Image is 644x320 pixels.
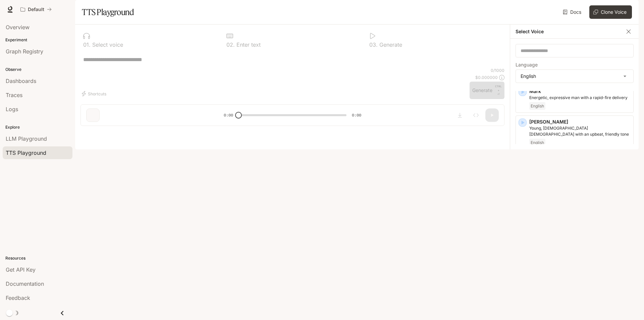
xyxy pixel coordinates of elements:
[529,95,631,101] p: Energetic, expressive man with a rapid-fire delivery
[516,62,538,67] p: Language
[529,119,631,125] p: [PERSON_NAME]
[28,7,44,12] p: Default
[529,102,545,110] span: English
[491,67,504,73] p: 0 / 1000
[83,42,91,47] p: 0 1 .
[516,70,633,83] div: English
[369,42,378,47] p: 0 3 .
[529,125,631,137] p: Young, British female with an upbeat, friendly tone
[235,42,261,47] p: Enter text
[529,88,631,95] p: Mark
[561,5,584,19] a: Docs
[17,3,55,16] button: All workspaces
[91,42,123,47] p: Select voice
[82,5,134,19] h1: TTS Playground
[589,5,632,19] button: Clone Voice
[378,42,402,47] p: Generate
[475,75,498,80] p: $ 0.000000
[80,88,109,99] button: Shortcuts
[529,139,545,147] span: English
[226,42,235,47] p: 0 2 .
